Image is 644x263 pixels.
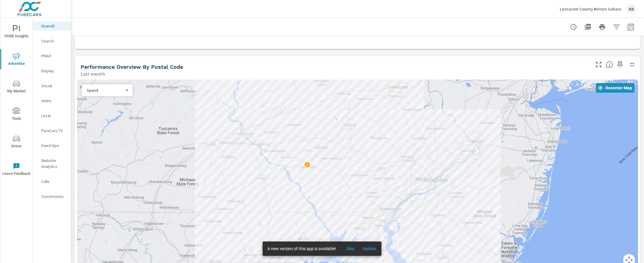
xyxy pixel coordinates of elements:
p: Last month [81,70,105,77]
p: PMAX [41,53,66,59]
p: Overall [41,23,66,29]
p: Lancaster County Motors Subaru [560,6,621,12]
button: Update [360,244,379,253]
p: Fixed Ops [41,143,66,149]
div: Website Analytics [33,156,71,171]
div: RR [626,4,637,14]
button: Skip [341,244,360,253]
p: Calls [41,178,66,184]
span: Update [362,246,377,251]
span: Recenter Map [598,85,632,91]
button: Minimize Widget [627,60,637,69]
p: Social [41,83,66,89]
span: My Market [2,80,31,95]
div: Overall [33,22,71,30]
span: Skip [343,246,358,251]
span: Understand performance data by postal code. Individual postal codes can be selected and expanded ... [606,61,613,68]
button: Apply Filters [611,21,622,33]
p: Video [41,98,66,104]
p: Display [41,68,66,74]
div: Search [33,36,71,45]
div: Fixed Ops [33,141,71,150]
button: "Export Report to PDF" [582,21,594,33]
button: Make Fullscreen [594,60,603,69]
div: PureCars TV [33,126,71,135]
p: Local [41,113,66,119]
div: Calls [33,177,71,186]
p: Spend [87,88,123,93]
button: Print Report [596,21,608,33]
span: PURE Insights [2,25,31,40]
p: Search [41,38,66,44]
div: Video [33,96,71,105]
div: Social [33,81,71,90]
div: Conversions [33,192,71,201]
div: PMAX [33,51,71,60]
span: Advertise [2,53,31,67]
span: Tools [2,108,31,122]
div: Display [33,66,71,75]
span: Leave Feedback [2,163,31,177]
button: Select Date Range [625,21,637,33]
div: Local [33,111,71,120]
div: nav menu [0,18,33,183]
span: A new version of this app is available! [267,246,336,251]
p: Website Analytics [41,158,66,169]
button: Recenter Map [596,83,634,93]
div: Spend [82,88,128,93]
span: Driver [2,135,31,150]
p: PureCars TV [41,128,66,134]
h5: Performance Overview By Postal Code [81,64,183,70]
p: Conversions [41,193,66,199]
